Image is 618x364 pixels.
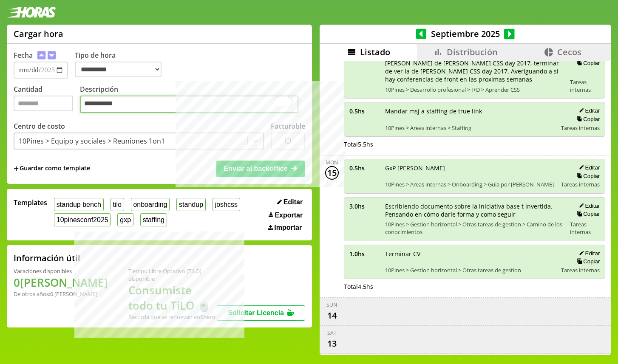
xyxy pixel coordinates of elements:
[561,124,600,132] span: Tareas internas
[14,198,47,207] span: Templates
[349,164,379,172] span: 0.5 hs
[128,282,217,313] h1: Consumiste todo tu TiLO 🍵
[576,250,600,257] button: Editar
[561,266,600,274] span: Tareas internas
[14,85,80,116] label: Cantidad
[75,62,162,77] select: Tipo de hora
[576,107,600,114] button: Editar
[80,96,298,113] textarea: To enrich screen reader interactions, please activate Accessibility in Grammarly extension settings
[385,181,556,188] span: 10Pines > Areas internas > Onboarding > Guia por [PERSON_NAME]
[14,51,33,60] label: Fecha
[274,224,302,231] span: Importar
[283,198,303,206] span: Editar
[216,161,305,177] button: Enviar al backoffice
[128,267,217,282] div: Tiempo Libre Optativo (TiLO) disponible
[344,140,606,148] div: Total 5.5 hs
[385,107,556,115] span: Mandar msj a staffing de true link
[176,198,206,211] button: standup
[447,46,498,58] span: Distribución
[557,46,581,58] span: Cecos
[349,202,379,210] span: 3.0 hs
[14,96,73,111] input: Cantidad
[7,7,56,18] img: logotipo
[349,107,379,115] span: 0.5 hs
[576,202,600,209] button: Editar
[326,301,337,308] div: Sun
[385,266,556,274] span: 10Pines > Gestion horizontal > Otras tareas de gestion
[574,172,600,180] button: Copiar
[344,282,606,291] div: Total 4.5 hs
[14,164,19,173] span: +
[75,51,168,79] label: Tipo de hora
[349,250,379,258] span: 1.0 hs
[14,121,65,131] label: Centro de costo
[14,252,80,264] h2: Información útil
[14,28,63,40] h1: Cargar hora
[385,164,556,172] span: GxP [PERSON_NAME]
[275,212,303,219] span: Exportar
[140,213,167,226] button: staffing
[14,164,90,173] span: +Guardar como template
[574,258,600,265] button: Copiar
[325,308,339,322] div: 14
[385,51,564,83] span: Continuo aprendiendo sobre Writing modes. Ver [PERSON_NAME] de [PERSON_NAME] CSS day 2017, termin...
[327,329,337,336] div: Sat
[271,121,305,131] label: Facturable
[128,313,217,321] div: Recordá que se renuevan en
[117,213,133,226] button: gxp
[385,86,564,93] span: 10Pines > Desarrollo profesional > I+D > Aprender CSS
[54,198,104,211] button: standup bench
[570,220,600,236] span: Tareas internas
[326,159,338,166] div: Mon
[200,313,215,321] b: Enero
[275,198,305,206] button: Editar
[360,46,390,58] span: Listado
[111,198,124,211] button: tilo
[217,305,305,321] button: Solicitar Licencia
[325,336,339,350] div: 13
[54,213,111,226] button: 10pinesconf2025
[320,61,611,354] div: scrollable content
[19,136,165,146] div: 10Pines > Equipo y sociales > Reuniones 1on1
[131,198,170,211] button: onboarding
[561,181,600,188] span: Tareas internas
[224,165,287,172] span: Enviar al backoffice
[385,220,564,236] span: 10Pines > Gestion horizontal > Otras tareas de gestion > Camino de los conocimientos
[574,59,600,67] button: Copiar
[574,210,600,217] button: Copiar
[574,116,600,123] button: Copiar
[385,250,556,258] span: Terminar CV
[385,124,556,132] span: 10Pines > Areas internas > Staffing
[213,198,240,211] button: joshcss
[14,290,108,298] div: De otros años: 0 [PERSON_NAME]
[325,166,339,180] div: 15
[570,78,600,93] span: Tareas internas
[80,85,305,116] label: Descripción
[426,28,504,40] span: Septiembre 2025
[14,267,108,275] div: Vacaciones disponibles
[266,211,305,220] button: Exportar
[14,275,108,290] h1: 0 [PERSON_NAME]
[385,202,564,218] span: Escribiendo documento sobre la iniciativa base t invertida. Pensando en cómo darle forma y como s...
[576,164,600,171] button: Editar
[228,309,284,316] span: Solicitar Licencia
